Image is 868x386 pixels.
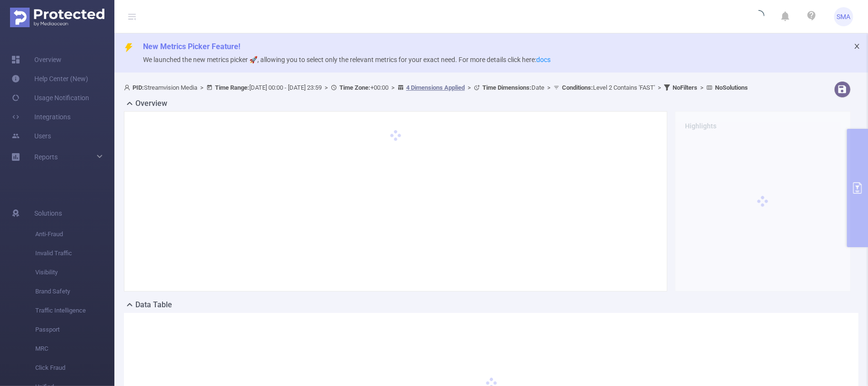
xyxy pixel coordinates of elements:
[35,358,114,377] span: Click Fraud
[143,56,551,63] span: We launched the new metrics picker 🚀, allowing you to select only the relevant metrics for your e...
[124,43,133,52] i: icon: thunderbolt
[35,263,114,282] span: Visibility
[465,84,474,91] span: >
[35,282,114,301] span: Brand Safety
[135,299,172,311] h2: Data Table
[34,147,58,167] a: Reports
[339,84,370,91] b: Time Zone:
[482,84,531,91] b: Time Dimensions :
[544,84,553,91] span: >
[35,225,114,244] span: Anti-Fraud
[715,84,748,91] b: No Solutions
[655,84,664,91] span: >
[673,84,697,91] b: No Filters
[133,84,144,91] b: PID:
[124,84,133,91] i: icon: user
[35,320,114,339] span: Passport
[197,84,206,91] span: >
[215,84,249,91] b: Time Range:
[34,204,62,223] span: Solutions
[562,84,593,91] b: Conditions :
[562,84,655,91] span: Level 2 Contains 'FAST'
[35,339,114,358] span: MRC
[11,69,88,88] a: Help Center (New)
[837,7,851,26] span: SMA
[697,84,706,91] span: >
[135,98,167,109] h2: Overview
[322,84,331,91] span: >
[753,10,765,23] i: icon: loading
[536,56,551,63] a: docs
[35,301,114,320] span: Traffic Intelligence
[854,43,860,50] i: icon: close
[34,153,58,161] span: Reports
[11,88,89,107] a: Usage Notification
[11,126,51,146] a: Users
[406,84,465,91] u: 4 Dimensions Applied
[10,8,104,27] img: Protected Media
[124,84,748,91] span: Streamvision Media [DATE] 00:00 - [DATE] 23:59 +00:00
[388,84,398,91] span: >
[11,107,71,126] a: Integrations
[482,84,544,91] span: Date
[143,42,240,51] span: New Metrics Picker Feature!
[854,41,860,52] button: icon: close
[35,244,114,263] span: Invalid Traffic
[11,50,61,69] a: Overview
